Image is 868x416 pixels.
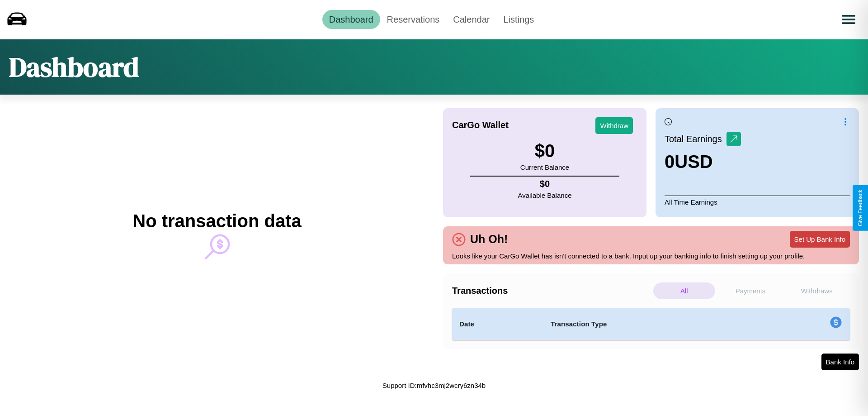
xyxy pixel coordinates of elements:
button: Bank Info [821,354,859,370]
h4: CarGo Wallet [452,120,509,130]
button: Open menu [836,7,861,32]
h4: Transaction Type [551,319,756,330]
a: Reservations [380,10,447,29]
h4: Date [459,319,536,330]
p: Looks like your CarGo Wallet has isn't connected to a bank. Input up your banking info to finish ... [452,250,850,262]
p: All [653,282,715,299]
p: Support ID: mfvhc3mj2wcry6zn34b [382,379,486,392]
p: Withdraws [786,282,848,299]
button: Withdraw [595,117,633,134]
h2: No transaction data [132,211,301,231]
a: Listings [496,10,541,29]
h4: Uh Oh! [466,233,512,246]
div: Give Feedback [857,190,863,226]
h3: $ 0 [520,141,569,161]
h4: Transactions [452,286,651,296]
button: Set Up Bank Info [790,231,850,248]
h1: Dashboard [9,48,139,86]
p: All Time Earnings [665,196,850,208]
a: Dashboard [322,10,380,29]
p: Current Balance [520,161,569,173]
table: simple table [452,308,850,340]
p: Available Balance [518,189,572,201]
p: Total Earnings [665,131,726,147]
a: Calendar [446,10,496,29]
h3: 0 USD [665,152,741,172]
p: Payments [720,282,782,299]
h4: $ 0 [518,179,572,189]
